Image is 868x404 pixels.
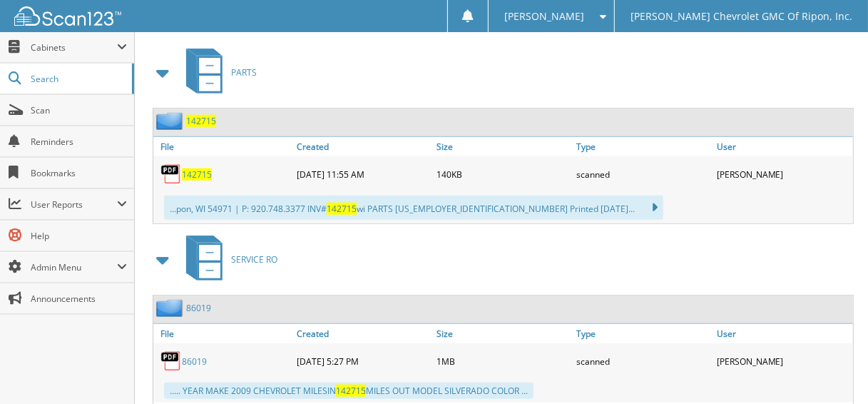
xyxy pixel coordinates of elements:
[293,324,433,343] a: Created
[293,347,433,375] div: [DATE] 5:27 PM
[713,324,853,343] a: User
[797,335,868,404] iframe: Chat Widget
[182,355,207,368] a: 86019
[573,160,713,188] div: scanned
[293,160,433,188] div: [DATE] 11:55 AM
[186,115,216,127] a: 142715
[573,324,713,343] a: Type
[31,198,117,211] span: User Reports
[31,167,127,179] span: Bookmarks
[164,383,533,399] div: ..... YEAR MAKE 2009 CHEVROLET MILESIN MILES OUT MODEL SILVERADO COLOR ...
[153,137,293,156] a: File
[505,12,585,21] span: [PERSON_NAME]
[231,253,277,266] span: SERVICE RO
[327,203,357,215] span: 142715
[178,231,277,288] a: SERVICE RO
[31,73,125,85] span: Search
[160,350,182,372] img: PDF.png
[433,324,573,343] a: Size
[336,385,366,397] span: 142715
[31,41,117,54] span: Cabinets
[14,6,121,26] img: scan123-logo-white.svg
[433,137,573,156] a: Size
[31,293,127,305] span: Announcements
[182,168,212,181] a: 142715
[156,112,186,130] img: folder2.png
[713,160,853,188] div: [PERSON_NAME]
[31,261,117,273] span: Admin Menu
[573,137,713,156] a: Type
[156,299,186,317] img: folder2.png
[160,163,182,185] img: PDF.png
[713,137,853,156] a: User
[31,230,127,242] span: Help
[433,160,573,188] div: 140KB
[573,347,713,375] div: scanned
[178,44,257,101] a: PARTS
[186,302,211,314] a: 86019
[153,324,293,343] a: File
[231,66,257,79] span: PARTS
[31,104,127,116] span: Scan
[433,347,573,375] div: 1MB
[293,137,433,156] a: Created
[164,196,663,220] div: ...pon, WI 54971 | P: 920.748.3377 INV# wi PARTS [US_EMPLOYER_IDENTIFICATION_NUMBER] Printed [DAT...
[630,12,852,21] span: [PERSON_NAME] Chevrolet GMC Of Ripon, Inc.
[713,347,853,375] div: [PERSON_NAME]
[31,136,127,148] span: Reminders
